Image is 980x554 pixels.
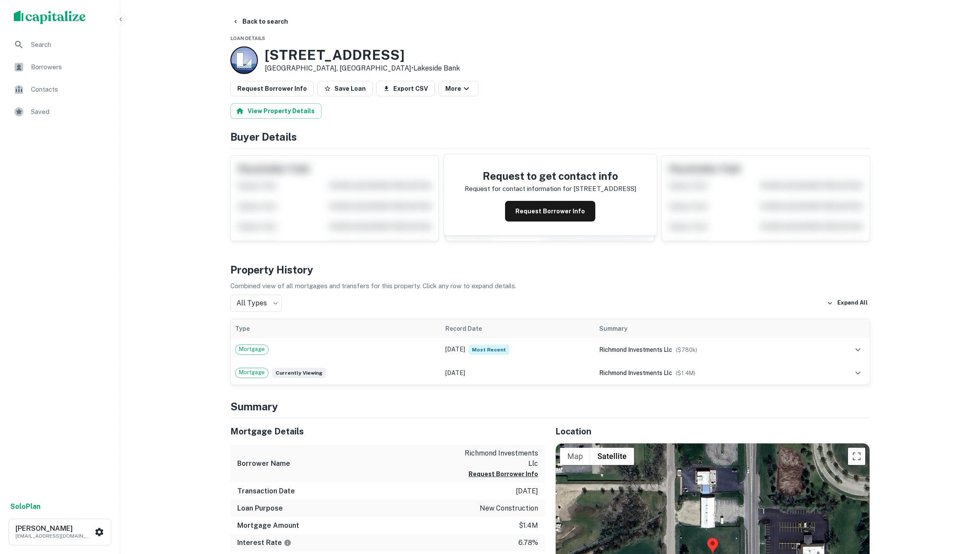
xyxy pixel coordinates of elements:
[265,63,460,74] p: [GEOGRAPHIC_DATA], [GEOGRAPHIC_DATA] •
[10,502,40,511] strong: Solo Plan
[284,539,291,547] svg: The interest rates displayed on the website are for informational purposes only and may be report...
[480,503,538,514] p: new construction
[31,62,108,72] span: Borrowers
[937,485,980,526] iframe: Chat Widget
[14,10,86,24] img: capitalize-logo.png
[590,448,634,465] button: Show satellite imagery
[516,486,538,496] p: [DATE]
[230,103,322,119] button: View Property Details
[465,184,572,194] p: Request for contact information for
[15,532,93,540] p: [EMAIL_ADDRESS][DOMAIN_NAME]
[851,366,865,380] button: expand row
[230,262,870,277] h4: Property History
[237,486,295,496] h6: Transaction Date
[461,448,538,469] p: richmond investments llc
[317,81,373,96] button: Save Loan
[230,281,870,291] p: Combined view of all mortgages and transfers for this property. Click any row to expand details.
[265,47,460,63] h3: [STREET_ADDRESS]
[469,345,509,355] span: Most Recent
[236,368,268,377] span: Mortgage
[555,425,870,438] h5: Location
[7,57,113,77] a: Borrowers
[229,14,291,29] button: Back to search
[595,319,821,338] th: Summary
[236,345,268,354] span: Mortgage
[851,342,865,357] button: expand row
[413,64,460,72] a: Lakeside Bank
[7,102,113,122] a: Saved
[469,469,538,479] button: Request Borrower Info
[15,525,93,532] h6: [PERSON_NAME]
[599,346,672,353] span: richmond investments llc
[237,520,299,531] h6: Mortgage Amount
[237,538,291,548] h6: Interest Rate
[441,338,595,361] td: [DATE]
[505,201,595,222] button: Request Borrower Info
[230,81,314,96] button: Request Borrower Info
[7,34,113,55] a: Search
[31,40,108,50] span: Search
[465,168,636,184] h4: Request to get contact info
[10,502,40,512] a: SoloPlan
[599,369,672,376] span: richmond investments llc
[230,399,870,414] h4: Summary
[237,459,290,469] h6: Borrower Name
[230,129,870,145] h4: Buyer Details
[441,319,595,338] th: Record Date
[825,297,870,310] button: Expand All
[848,448,865,465] button: Toggle fullscreen view
[376,81,435,96] button: Export CSV
[560,448,590,465] button: Show street map
[9,519,111,545] button: [PERSON_NAME][EMAIL_ADDRESS][DOMAIN_NAME]
[230,295,282,312] div: All Types
[438,81,478,96] button: More
[31,107,108,117] span: Saved
[7,79,113,100] a: Contacts
[441,361,595,385] td: [DATE]
[676,347,697,353] span: ($ 780k )
[230,425,545,438] h5: Mortgage Details
[231,319,441,338] th: Type
[518,538,538,548] p: 6.78%
[31,84,108,95] span: Contacts
[519,520,538,531] p: $1.4m
[676,370,695,376] span: ($ 1.4M )
[573,184,636,194] p: [STREET_ADDRESS]
[230,36,265,41] span: Loan Details
[237,503,283,514] h6: Loan Purpose
[272,368,326,378] span: Currently viewing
